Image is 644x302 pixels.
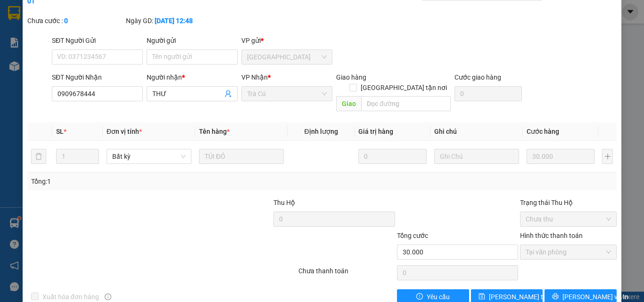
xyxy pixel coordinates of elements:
[7,60,22,70] span: CR :
[297,266,396,282] div: Chưa thanh toán
[61,8,84,18] span: Nhận:
[107,128,142,135] span: Đơn vị tính
[358,128,393,135] span: Giá trị hàng
[52,72,143,82] div: SĐT Người Nhận
[56,128,64,135] span: SL
[147,35,238,46] div: Người gửi
[247,87,327,101] span: Trà Cú
[147,72,238,82] div: Người nhận
[527,128,559,135] span: Cước hàng
[126,16,223,26] div: Ngày GD:
[199,149,284,164] input: VD: Bàn, Ghế
[361,96,451,111] input: Dọc đường
[454,73,501,81] label: Cước giao hàng
[427,292,450,302] span: Yêu cầu
[61,29,157,41] div: LAB HƯNG THỊNH
[241,73,268,81] span: VP Nhận
[304,128,338,135] span: Định lượng
[358,149,426,164] input: 0
[454,86,522,101] input: Cước giao hàng
[8,9,23,19] span: Gửi:
[397,232,428,239] span: Tổng cước
[434,149,519,164] input: Ghi Chú
[155,17,193,24] b: [DATE] 12:48
[520,197,617,208] div: Trạng thái Thu Hộ
[527,149,594,164] input: 0
[416,293,423,301] span: exclamation-circle
[31,176,249,187] div: Tổng: 1
[64,17,68,24] b: 0
[112,149,186,163] span: Bất kỳ
[105,294,111,300] span: info-circle
[526,212,611,226] span: Chưa thu
[241,35,332,46] div: VP gửi
[336,73,366,81] span: Giao hàng
[61,41,157,54] div: 0949477443
[7,59,56,71] div: 20.000
[247,50,327,64] span: Sài Gòn
[8,8,55,19] div: Trà Cú
[27,16,124,26] div: Chưa cước :
[273,199,295,206] span: Thu Hộ
[357,82,451,93] span: [GEOGRAPHIC_DATA] tận nơi
[52,35,143,46] div: SĐT Người Gửi
[39,292,103,302] span: Xuất hóa đơn hàng
[224,90,232,98] span: user-add
[479,293,485,301] span: save
[520,232,583,239] label: Hình thức thanh toán
[430,122,523,141] th: Ghi chú
[31,149,46,164] button: delete
[552,293,559,301] span: printer
[336,96,361,111] span: Giao
[61,8,157,29] div: [GEOGRAPHIC_DATA]
[489,292,564,302] span: [PERSON_NAME] thay đổi
[562,292,628,302] span: [PERSON_NAME] và In
[199,128,230,135] span: Tên hàng
[526,245,611,259] span: Tại văn phòng
[8,19,55,31] div: Á CHÂU
[602,149,613,164] button: plus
